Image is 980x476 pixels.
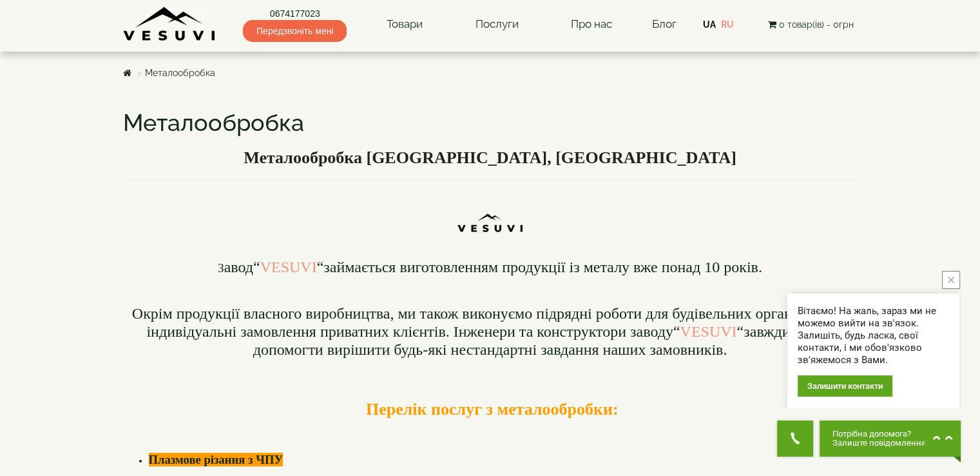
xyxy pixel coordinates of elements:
button: close button [942,271,960,289]
a: VESUVI [680,323,736,340]
span: Передзвоніть мені [243,20,347,42]
b: Перелік послуг з металообробки: [366,400,619,419]
a: 0674177023 [243,7,347,20]
a: RU [721,19,734,30]
div: Залишити контакти [798,375,892,397]
span: “ [736,323,744,340]
img: Ttn5pm9uIKLcKgZrI-DPJtyXM-1-CpJTlstn2ZXthDzrWzHqWzIXq4ZS7qPkPFVaBoA4GitRGAHsRZshv0hWB0BnCPS-8PrHC... [454,187,526,241]
span: “ [673,323,680,340]
a: Послуги [462,10,531,39]
a: Металообробка [145,68,215,78]
span: Потрібна допомога? [832,430,926,439]
span: Залиште повідомлення [832,439,926,448]
font: З [218,261,224,275]
span: Окрім продукції власного виробництва, ми також виконуємо підрядні роботи для будівельних організа... [132,305,848,340]
h1: Металообробка [123,110,858,136]
div: Вітаємо! На жаль, зараз ми не можемо вийти на зв'язок. Залишіть, будь ласка, свої контакти, і ми ... [798,305,949,366]
font: авод займається виготовленням продукції із металу вже понад 10 років. [224,259,762,275]
b: Металообробка [GEOGRAPHIC_DATA], [GEOGRAPHIC_DATA] [244,148,736,167]
a: Блог [651,17,676,30]
span: “ [253,259,260,275]
button: Get Call button [777,421,813,457]
img: Завод VESUVI [123,6,216,42]
a: Товари [374,10,436,39]
a: UA [703,19,716,30]
span: 0 товар(ів) - 0грн [778,19,853,30]
a: VESUVI [260,259,317,275]
button: 0 товар(ів) - 0грн [764,17,857,32]
span: “ [317,259,324,275]
font: завжди готові допомогти вирішити будь-які нестандартні завдання наших замовників. [132,305,848,357]
b: Плазмове різання з ЧПУ [149,453,283,466]
a: Про нас [558,10,625,39]
button: Chat button [820,421,961,457]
